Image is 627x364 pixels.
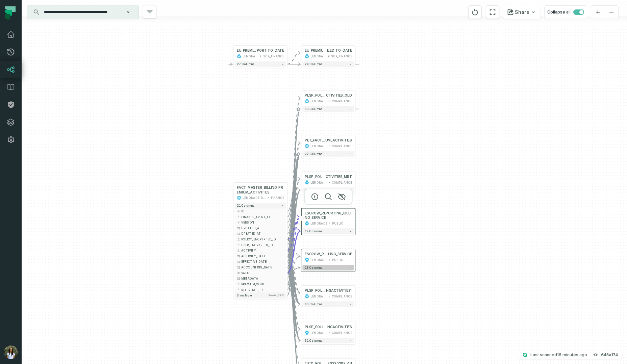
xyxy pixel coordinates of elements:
span: 63 columns [305,188,322,192]
span: 22 columns [305,152,322,156]
g: Edge from dc7f9bfb697ae21325a952ffa919f405 to c205a68a84d1c5e7121035c3c42fed3e [287,267,300,341]
span: CREATED_AT [241,232,284,236]
div: PUBLIC [332,258,343,262]
div: EU_PREMIUM_REPORT_DETAILED_TO_DATE [305,48,352,53]
div: LEMONADE [310,144,327,148]
span: PLSP_POLICY_BILL [305,325,327,329]
div: LEMONADE_DWH [243,196,266,200]
div: LEMONADE [310,294,327,298]
button: METADATA [235,276,286,282]
span: string [237,243,240,246]
span: 63 columns [305,107,322,111]
button: zoom in [591,6,605,19]
img: avatar of Noa Gordon [4,345,18,359]
div: LEMONADE [310,54,326,58]
span: METADATA [241,277,284,281]
span: 17 columns [305,230,322,233]
div: PUBLIC [332,221,343,226]
span: VERSION [241,220,284,225]
span: NGACTIVITIES1 [326,288,352,293]
span: 18 columns [305,266,322,269]
span: POLICY_ENCRYPTED_ID [241,237,284,241]
span: timestamp [237,260,240,263]
button: Share [503,5,540,19]
button: Show moreShowing15/21 [235,292,286,298]
span: timestamp [237,232,240,235]
span: USER_ENCRYPTED_ID [241,243,284,247]
g: Edge from dc7f9bfb697ae21325a952ffa919f405 to d45c58266ac9138461c0fa795b5bd2c3 [287,251,300,293]
span: INGACTIVITIES [327,325,352,329]
span: string [237,249,240,252]
span: string [237,288,240,291]
span: ACTIVITY [241,249,284,253]
button: FINANCE_EVENT_ID [235,214,286,220]
button: ID [235,208,286,214]
button: ACTIVITY_DATE [235,253,286,259]
span: PREMIUM_CODE [241,282,284,286]
button: UPDATED_AT [235,225,286,231]
button: REFERENCE_ID [235,287,286,293]
span: decimal [237,221,240,224]
span: type unknown [237,277,240,280]
span: PLSP_POLICY_BILLINGA [305,93,326,98]
div: PET_FACT_MASTER_BILLING_PREMIUM_ACTIVITIES [305,138,352,142]
button: zoom out [605,6,618,19]
div: LEMONADE [310,258,327,262]
span: CTIVITIES_MRT [326,175,352,179]
div: COMPLIANCE [332,331,352,335]
span: VALUE [241,271,284,275]
div: EU_PREMIUM_REPORT_TO_DATE [237,48,284,53]
span: Show more [237,294,252,297]
span: timestamp [237,255,240,258]
button: Last scanned[DATE] 12:31:15 PM645a174 [518,351,622,359]
span: ILED_TO_DATE [327,48,352,53]
button: POLICY_ENCRYPTED_ID [235,236,286,242]
span: float [237,271,240,275]
div: COMPLIANCE [332,180,352,185]
div: PLSP_POLICY_BILLINGACTIVITIES [305,325,352,329]
button: CREATED_AT [235,231,286,237]
g: Edge from dc7f9bfb697ae21325a952ffa919f405 to 791e9b1de024a47e613bc36b9917172f [287,231,300,273]
g: Edge from dc7f9bfb697ae21325a952ffa919f405 to 2e30e64b221c3e415beddaa71babd9e7 [287,256,300,273]
span: ACCOUNTING_DATE [241,265,284,269]
span: PORT_TO_DATE [257,48,284,53]
button: VALUE [235,270,286,276]
span: FACT_MASTER_BILLING_PREMIUM_ACTIVITIES [237,185,284,194]
g: Edge from dc7f9bfb697ae21325a952ffa919f405 to c205a68a84d1c5e7121035c3c42fed3e [287,256,300,330]
h4: 645a174 [601,353,618,357]
span: string [237,215,240,218]
div: COMPLIANCE [332,294,352,298]
span: ACTIVITY_DATE [241,254,284,258]
button: Clear search query [125,9,132,16]
div: PLSP_POLICY_BILLINGACTIVITIES_MRT [305,175,352,179]
relative-time: Sep 10, 2025, 12:31 PM GMT+3 [557,352,587,357]
div: COMPLIANCE [332,99,352,103]
span: timestamp [237,266,240,269]
div: SOX_FINANCE [331,54,352,58]
span: PLSP_POLICY_BILLI [305,288,326,293]
div: LEMONADE [310,331,327,335]
span: EU_PREMIUM_RE [237,48,257,53]
button: ACCOUNTING_DATE [235,264,286,270]
g: Edge from dc7f9bfb697ae21325a952ffa919f405 to d45c58266ac9138461c0fa795b5bd2c3 [287,262,300,304]
span: UM_ACTIVITIES [325,138,352,142]
span: ESCROW_REPORTING_MISPAYMENTS_BIL [305,252,328,256]
button: ACTIVITY [235,248,286,254]
span: 29 columns [305,62,322,66]
p: Last scanned [530,352,587,358]
button: + [299,216,304,221]
div: LEMONADE [310,99,327,103]
button: USER_ENCRYPTED_ID [235,242,286,248]
g: Edge from 4c07b8e77987374436c4b0048c929c58 to a58320cabc9813e311bb69d9065b54b5 [287,53,300,64]
span: EFFECTIVE_DATE [241,260,284,264]
span: PLSP_POLICY_BILLINGA [305,175,325,179]
span: UPDATED_AT [241,226,284,230]
span: PET_FACT_MASTER_BILLING_PREMI [305,138,325,142]
div: PLSP_POLICY_BILLINGACTIVITIES_OLD [305,93,352,98]
span: ID [241,209,284,213]
span: 21 columns [237,204,254,207]
span: 63 columns [305,303,322,306]
span: string [237,238,240,241]
div: SOX_FINANCE [263,54,284,58]
span: string [237,283,240,286]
